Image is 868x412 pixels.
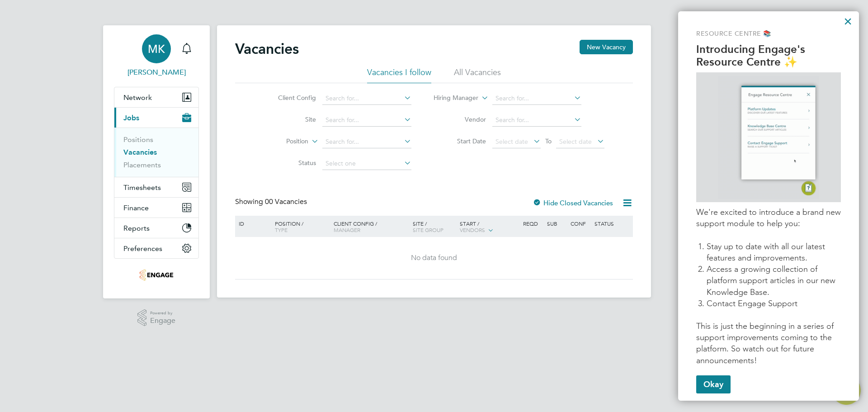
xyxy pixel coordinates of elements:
p: We're excited to introduce a brand new support module to help you: [696,207,841,229]
button: Okay [696,375,731,393]
p: Resource Centre ✨ [696,56,841,69]
button: Close [844,14,852,28]
p: This is just the beginning in a series of support improvements coming to the platform. So watch o... [696,321,841,366]
div: Start / [458,216,521,238]
a: Vacancies [123,148,157,156]
div: Showing [235,197,309,207]
p: Introducing Engage's [696,43,841,56]
li: Vacancies I follow [367,67,431,83]
a: Go to home page [114,268,199,282]
span: Select date [495,137,528,146]
img: optima-uk-logo-retina.png [139,268,174,282]
div: Client Config / [331,216,410,237]
input: Search for... [492,114,581,127]
span: Network [123,93,152,102]
h2: Vacancies [235,40,299,58]
span: Timesheets [123,183,161,192]
span: Type [275,226,288,233]
li: Contact Engage Support [707,298,841,309]
span: Reports [123,224,150,232]
div: No data found [236,253,632,263]
label: Hide Closed Vacancies [533,199,613,207]
label: Position [256,137,308,146]
p: Resource Centre 📚 [696,29,841,38]
li: Stay up to date with all our latest features and improvements. [707,241,841,264]
label: Start Date [434,137,486,145]
span: Finance [123,204,149,212]
label: Status [264,159,316,167]
div: Status [592,216,632,231]
input: Select one [322,157,411,170]
a: Go to account details [114,34,199,78]
span: Engage [150,317,175,325]
span: Jobs [123,114,139,122]
span: Site Group [413,226,443,233]
div: ID [236,216,268,231]
span: Preferences [123,244,162,253]
label: Vendor [434,115,486,123]
div: Conf [568,216,592,231]
span: To [542,135,554,147]
img: GIF of Resource Centre being opened [718,76,819,199]
button: New Vacancy [580,40,633,54]
input: Search for... [492,92,581,105]
div: Reqd [521,216,544,231]
a: Positions [123,135,153,144]
span: Vendors [460,226,485,233]
span: Manager [334,226,360,233]
div: Site / [410,216,458,237]
div: Sub [545,216,568,231]
input: Search for... [322,92,411,105]
label: Site [264,115,316,123]
nav: Main navigation [103,25,210,298]
span: Powered by [150,309,175,317]
span: Select date [559,137,592,146]
li: All Vacancies [454,67,501,83]
span: MK [148,43,165,55]
label: Client Config [264,94,316,102]
li: Access a growing collection of platform support articles in our new Knowledge Base. [707,264,841,298]
div: Position / [268,216,331,237]
label: Hiring Manager [426,94,478,103]
span: 00 Vacancies [265,197,307,206]
a: Placements [123,161,161,169]
input: Search for... [322,136,411,148]
input: Search for... [322,114,411,127]
span: Marta Kaniorska [114,67,199,78]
